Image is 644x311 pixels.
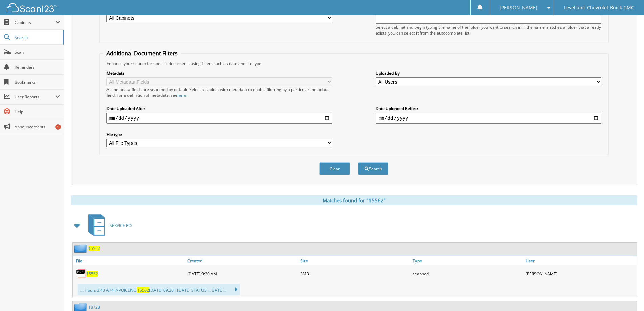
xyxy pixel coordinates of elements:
a: User [524,256,637,265]
a: Type [411,256,524,265]
div: [DATE] 9:20 AM [186,267,299,281]
label: Uploaded By [376,70,601,76]
a: File [73,256,186,265]
div: Matches found for "15562" [71,195,637,205]
a: Size [299,256,411,265]
div: All metadata fields are searched by default. Select a cabinet with metadata to enable filtering b... [106,87,332,98]
input: end [376,113,601,124]
button: Clear [319,162,350,175]
span: Cabinets [15,20,55,25]
span: Reminders [15,64,60,70]
a: 15562 [86,271,98,277]
span: Bookmarks [15,79,60,85]
img: folder2.png [74,244,88,253]
label: Metadata [106,70,332,76]
span: Announcements [15,124,60,130]
img: PDF.png [76,269,86,279]
a: here [177,92,186,98]
a: 15562 [88,246,100,251]
input: start [106,113,332,124]
label: File type [106,132,332,137]
label: Date Uploaded After [106,106,332,111]
div: 3MB [299,267,411,281]
div: Select a cabinet and begin typing the name of the folder you want to search in. If the name match... [376,24,601,36]
legend: Additional Document Filters [103,50,181,57]
iframe: Chat Widget [610,279,644,311]
div: ... Hours 3.40 A74 iNVOICENO. [DATE] 09:20 |[DATE] STATUS ... DATE]... [78,284,240,295]
span: Levelland Chevrolet Buick GMC [564,6,634,10]
span: 15562 [137,287,149,293]
span: Scan [15,49,60,55]
div: 1 [55,124,61,130]
span: Help [15,109,60,115]
div: [PERSON_NAME] [524,267,637,281]
span: SERVICE RO [110,223,132,228]
img: scan123-logo-white.svg [7,3,57,12]
label: Date Uploaded Before [376,106,601,111]
div: Enhance your search for specific documents using filters such as date and file type. [103,61,605,66]
a: Created [186,256,299,265]
button: Search [358,162,388,175]
span: Search [15,35,59,40]
a: SERVICE RO [84,212,132,239]
a: 18728 [88,304,100,310]
span: [PERSON_NAME] [500,6,538,10]
div: scanned [411,267,524,281]
span: User Reports [15,94,55,100]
